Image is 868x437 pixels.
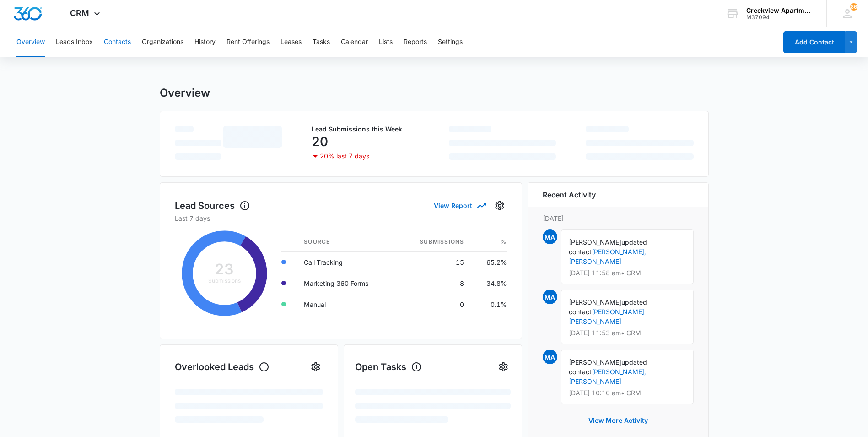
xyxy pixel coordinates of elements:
a: [PERSON_NAME] [PERSON_NAME] [569,308,644,325]
td: 0 [397,294,471,315]
p: [DATE] 10:10 am • CRM [569,390,686,396]
button: Settings [496,360,511,374]
span: MA [543,350,557,364]
button: View More Activity [579,410,657,432]
p: [DATE] [543,213,694,223]
span: [PERSON_NAME] [569,298,621,306]
a: [PERSON_NAME], [PERSON_NAME] [569,248,646,265]
h1: Overview [160,86,210,100]
span: [PERSON_NAME] [569,238,621,246]
h1: Overlooked Leads [175,360,270,374]
button: History [194,27,216,57]
div: account name [746,7,813,14]
button: Tasks [313,27,330,57]
td: 65.2% [471,251,507,273]
span: CRM [70,8,89,18]
button: Calendar [341,27,368,57]
td: 34.8% [471,273,507,294]
td: Marketing 360 Forms [297,273,397,294]
td: 15 [397,251,471,273]
th: Source [297,232,397,252]
td: Call Tracking [297,251,397,273]
div: account id [746,14,813,21]
button: Leases [280,27,302,57]
td: 8 [397,273,471,294]
h6: Recent Activity [543,189,596,200]
td: 0.1% [471,294,507,315]
th: Submissions [397,232,471,252]
p: [DATE] 11:58 am • CRM [569,270,686,276]
button: Overview [16,27,45,57]
button: View Report [434,197,485,213]
p: Lead Submissions this Week [312,126,419,132]
button: Contacts [104,27,131,57]
span: MA [543,290,557,304]
p: 20 [312,134,328,149]
button: Settings [308,360,323,374]
button: Settings [492,198,507,213]
button: Rent Offerings [226,27,270,57]
p: [DATE] 11:53 am • CRM [569,330,686,336]
td: Manual [297,294,397,315]
h1: Open Tasks [355,360,422,374]
th: % [471,232,507,252]
span: MA [543,229,557,244]
div: notifications count [850,3,857,11]
button: Reports [404,27,427,57]
a: [PERSON_NAME], [PERSON_NAME] [569,368,646,385]
button: Leads Inbox [56,27,93,57]
span: 86 [850,3,857,11]
button: Lists [379,27,393,57]
p: 20% last 7 days [320,153,369,159]
button: Settings [438,27,463,57]
button: Add Contact [783,31,845,53]
span: [PERSON_NAME] [569,358,621,366]
p: Last 7 days [175,213,507,223]
button: Organizations [142,27,183,57]
h1: Lead Sources [175,199,250,213]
